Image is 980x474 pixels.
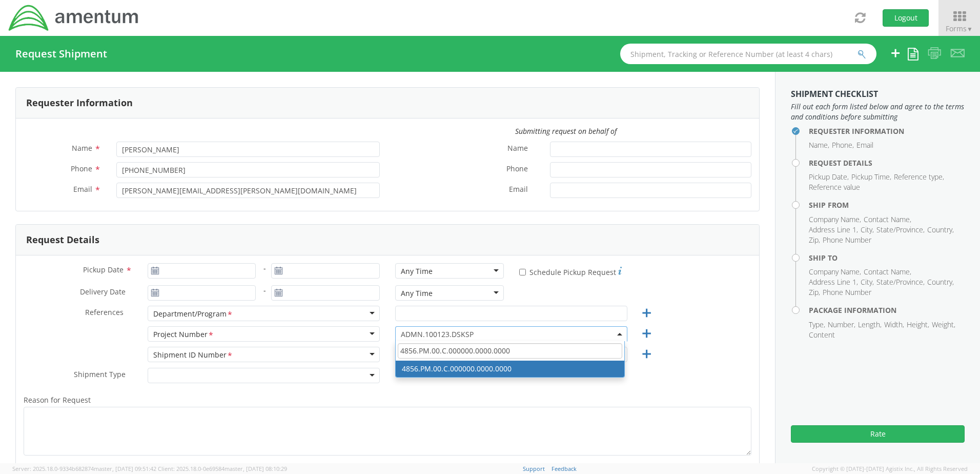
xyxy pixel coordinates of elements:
li: 4856.PM.00.C.000000.0000.0000 [396,361,624,377]
li: Country [927,225,954,235]
li: Pickup Time [851,172,891,182]
label: Schedule Pickup Request [519,265,622,278]
li: Phone [832,140,854,150]
li: City [861,277,874,287]
button: Rate [791,425,965,443]
span: ▼ [967,25,973,33]
span: Reason for Request [24,395,91,405]
span: Phone [506,164,528,175]
span: master, [DATE] 08:10:29 [224,465,287,472]
li: Phone Number [823,287,871,298]
span: Forms [946,24,973,33]
li: Height [907,320,929,330]
span: Copyright © [DATE]-[DATE] Agistix Inc., All Rights Reserved [812,465,968,473]
div: Project Number [153,329,214,340]
span: Name [507,143,528,155]
a: Support [523,465,545,472]
span: Shipment Type [74,369,126,381]
li: Zip [809,235,820,245]
li: Weight [932,320,955,330]
i: Submitting request on behalf of [515,126,617,136]
span: Message [395,462,425,472]
li: Length [858,320,882,330]
img: dyn-intl-logo-049831509241104b2a82.png [8,4,140,32]
li: Reference value [809,182,860,192]
span: ADMN.100123.DSKSP [401,329,622,339]
h3: Shipment Checklist [791,90,965,99]
li: Zip [809,287,820,298]
div: Shipment ID Number [153,350,233,361]
li: Email [856,140,873,150]
span: Delivery Date [80,287,126,299]
div: Any Time [401,266,433,276]
li: Address Line 1 [809,277,858,287]
span: Phone [71,164,92,173]
span: Server: 2025.18.0-9334b682874 [12,465,156,472]
li: Content [809,330,835,340]
li: State/Province [876,225,925,235]
span: ADMN.100123.DSKSP [395,326,627,342]
span: Pickup Date [83,265,124,274]
h3: Requester Information [26,98,133,108]
li: Contact Name [864,267,911,277]
li: Phone Number [823,235,871,245]
li: Address Line 1 [809,225,858,235]
li: Type [809,320,825,330]
h4: Package Information [809,306,965,314]
h4: Request Shipment [15,48,107,60]
div: Department/Program [153,309,233,320]
span: Email [509,184,528,196]
div: Any Time [401,288,433,299]
li: City [861,225,874,235]
span: Client: 2025.18.0-0e69584 [158,465,287,472]
span: Shipment Notification [24,462,98,472]
button: Logout [883,9,929,27]
li: Company Name [809,267,861,277]
span: Name [72,143,92,153]
li: Country [927,277,954,287]
h4: Ship To [809,254,965,262]
span: master, [DATE] 09:51:42 [94,465,156,472]
li: Pickup Date [809,172,849,182]
li: Contact Name [864,214,911,225]
li: State/Province [876,277,925,287]
li: Company Name [809,214,861,225]
li: Reference type [894,172,944,182]
li: Name [809,140,829,150]
input: Schedule Pickup Request [519,269,526,275]
span: References [85,307,124,317]
h4: Ship From [809,201,965,209]
a: Feedback [552,465,577,472]
input: Shipment, Tracking or Reference Number (at least 4 chars) [620,44,876,64]
h4: Requester Information [809,127,965,135]
span: Fill out each form listed below and agree to the terms and conditions before submitting [791,102,965,122]
li: Number [828,320,855,330]
h3: Request Details [26,235,99,245]
li: Width [884,320,904,330]
h4: Request Details [809,159,965,167]
span: Email [73,184,92,194]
